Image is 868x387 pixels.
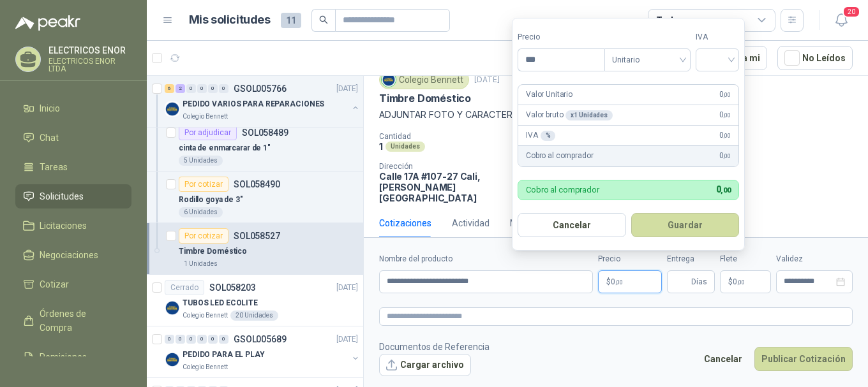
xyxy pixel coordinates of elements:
span: Negociaciones [40,248,98,262]
p: Cobro al comprador [526,186,599,194]
p: [DATE] [336,282,358,294]
a: 0 0 0 0 0 0 GSOL005689[DATE] Company LogoPEDIDO PARA EL PLAYColegio Bennett [165,332,361,372]
span: 0 [611,278,623,286]
div: Actividad [452,216,490,230]
span: $ [728,278,733,286]
span: Órdenes de Compra [40,307,119,335]
p: [DATE] [474,74,500,86]
p: Timbre Doméstico [379,92,471,105]
p: Cantidad [379,132,545,141]
div: 2 [176,84,185,93]
a: Chat [15,126,131,150]
a: Remisiones [15,345,131,369]
span: 11 [281,13,301,28]
p: SOL058203 [209,283,256,292]
span: Unitario [612,50,683,69]
p: Timbre Doméstico [179,245,247,258]
span: 0 [719,89,731,101]
p: ELECTRICOS ENOR LTDA [49,57,131,73]
div: 0 [186,335,196,344]
span: 0 [719,109,731,121]
p: Colegio Bennett [183,362,228,372]
span: ,00 [723,91,731,98]
span: 0 [733,278,745,286]
span: ,00 [723,152,731,159]
a: Por adjudicarSOL058489cinta de enmarcarar de 1"5 Unidades [147,120,363,172]
div: 6 [165,84,174,93]
div: 0 [165,335,174,344]
span: 0 [719,129,731,142]
a: Cotizar [15,272,131,296]
div: 0 [208,335,218,344]
div: 0 [197,84,207,93]
div: Por adjudicar [179,125,237,140]
div: x 1 Unidades [565,110,613,120]
span: Cotizar [40,277,69,291]
div: 0 [219,84,228,93]
span: 0 [716,184,731,194]
div: Unidades [385,142,425,152]
div: 6 Unidades [179,207,223,217]
span: ,00 [721,186,731,194]
div: Todas [656,13,683,27]
a: Por cotizarSOL058490Rodillo goya de 3"6 Unidades [147,172,363,223]
div: % [541,131,556,141]
span: Inicio [40,101,60,115]
label: IVA [696,31,739,43]
img: Company Logo [382,73,396,87]
a: Licitaciones [15,214,131,238]
p: Dirección [379,162,518,171]
div: Por cotizar [179,177,228,192]
p: SOL058527 [234,231,280,240]
img: Company Logo [165,101,180,117]
p: Documentos de Referencia [379,340,490,354]
button: Cancelar [697,347,749,371]
a: Por cotizarSOL058527Timbre Doméstico1 Unidades [147,223,363,275]
span: ,00 [737,279,745,286]
a: Inicio [15,96,131,120]
div: Cerrado [165,280,204,295]
img: Company Logo [165,352,180,367]
div: Por cotizar [179,228,228,244]
img: Logo peakr [15,15,80,31]
img: Company Logo [165,300,180,316]
p: Rodillo goya de 3" [179,194,243,206]
div: 0 [197,335,207,344]
span: ,00 [723,112,731,119]
p: 1 [379,141,383,152]
div: Mensajes [510,216,549,230]
span: Chat [40,131,59,145]
div: 1 Unidades [179,259,223,269]
span: ,00 [615,279,623,286]
p: $0,00 [598,270,662,293]
span: ,00 [723,132,731,139]
a: 6 2 0 0 0 0 GSOL005766[DATE] Company LogoPEDIDO VARIOS PARA REPARACIONESColegio Bennett [165,81,361,122]
div: 0 [219,335,228,344]
button: Guardar [631,213,740,237]
button: 20 [830,9,853,32]
p: Valor Unitario [526,89,572,101]
p: Colegio Bennett [183,310,228,321]
div: 0 [208,84,218,93]
label: Validez [776,253,853,265]
button: Cargar archivo [379,354,471,377]
span: Tareas [40,160,68,174]
div: 5 Unidades [179,156,223,166]
a: Órdenes de Compra [15,302,131,340]
p: Valor bruto [526,109,613,121]
div: Colegio Bennett [379,70,469,89]
p: SOL058489 [242,128,288,137]
span: search [319,15,328,24]
p: PEDIDO PARA EL PLAY [183,349,265,361]
p: GSOL005689 [234,335,287,344]
a: Solicitudes [15,184,131,208]
span: Remisiones [40,350,87,364]
p: ELECTRICOS ENOR [49,46,131,55]
span: Solicitudes [40,189,84,203]
div: Cotizaciones [379,216,431,230]
span: 20 [842,6,860,18]
label: Flete [720,253,771,265]
p: TUBOS LED ECOLITE [183,297,258,309]
h1: Mis solicitudes [189,11,271,29]
label: Precio [518,31,604,43]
